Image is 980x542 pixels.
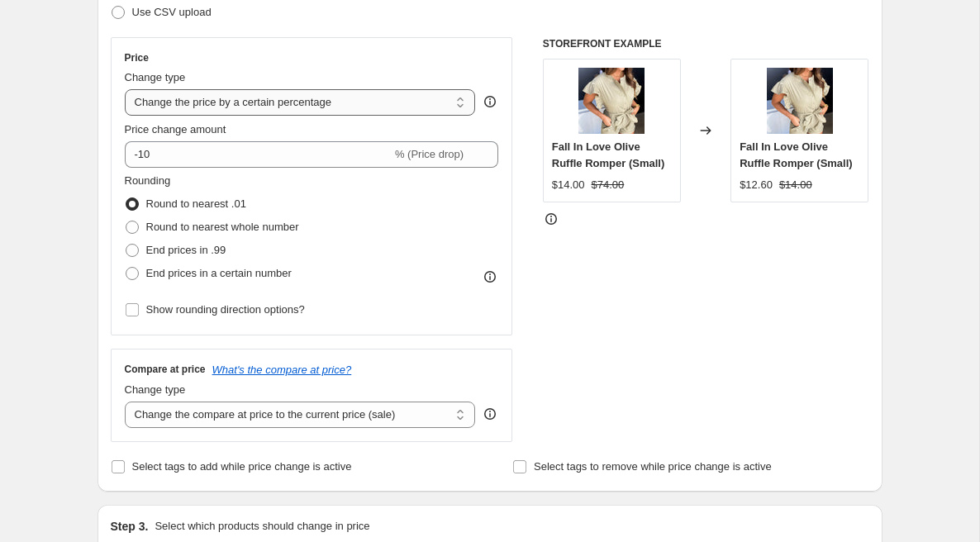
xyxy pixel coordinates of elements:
strike: $14.00 [779,177,812,193]
h2: Step 3. [111,518,149,535]
div: $12.60 [740,177,773,193]
span: Show rounding direction options? [146,303,305,316]
img: IMG_4086_jpg_3a5d5f60-525a-4e3e-805a-6ef606b8880e_80x.jpg [578,68,645,134]
span: % (Price drop) [395,148,464,160]
div: help [482,93,498,110]
span: Rounding [125,174,171,187]
span: Change type [125,71,186,83]
span: Price change amount [125,123,226,135]
span: End prices in .99 [146,244,226,256]
span: Fall In Love Olive Ruffle Romper (Small) [552,140,665,169]
span: Select tags to remove while price change is active [534,460,772,473]
p: Select which products should change in price [155,518,369,535]
span: Round to nearest .01 [146,197,246,210]
div: $14.00 [552,177,585,193]
h3: Price [125,51,149,64]
span: Fall In Love Olive Ruffle Romper (Small) [740,140,853,169]
span: Use CSV upload [132,6,212,18]
input: -15 [125,141,392,168]
span: Select tags to add while price change is active [132,460,352,473]
span: Round to nearest whole number [146,221,299,233]
strike: $74.00 [592,177,625,193]
img: IMG_4086_jpg_3a5d5f60-525a-4e3e-805a-6ef606b8880e_80x.jpg [767,68,833,134]
span: End prices in a certain number [146,267,292,279]
span: Change type [125,383,186,396]
h3: Compare at price [125,363,206,376]
h6: STOREFRONT EXAMPLE [543,37,869,50]
button: What's the compare at price? [212,364,352,376]
div: help [482,406,498,422]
